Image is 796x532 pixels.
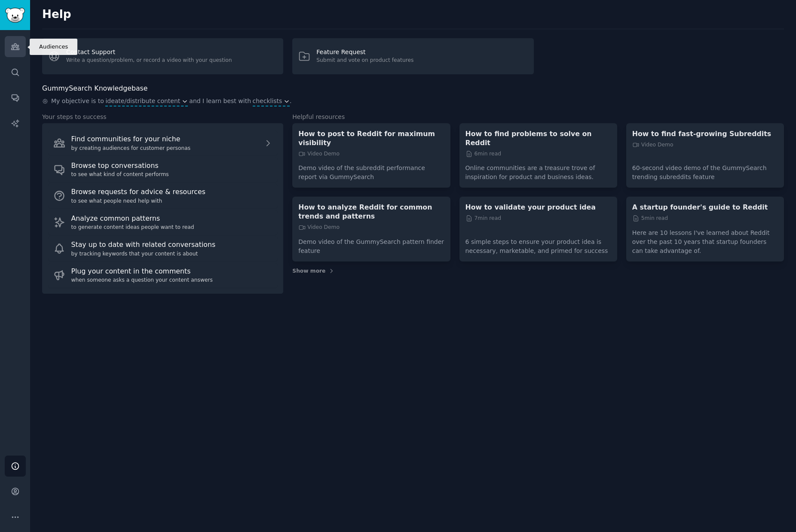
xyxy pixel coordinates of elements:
[292,112,784,122] h3: Helpful resources
[51,97,104,106] span: My objective is to
[71,145,260,152] div: by creating audiences for customer personas
[298,203,444,221] a: How to analyze Reddit for common trends and patterns
[189,97,251,106] span: and I learn best with
[632,158,778,182] p: 60-second video demo of the GummySearch trending subreddits feature
[71,224,272,231] div: to generate content ideas people want to read
[42,38,283,74] a: Contact SupportWrite a question/problem, or record a video with your question
[292,268,325,275] span: Show more
[316,48,413,57] div: Feature Request
[71,266,272,277] div: Plug your content in the comments
[42,97,784,106] div: .
[632,222,778,255] p: Here are 10 lessons I've learned about Reddit over the past 10 years that startup founders can ta...
[292,38,533,74] a: Feature RequestSubmit and vote on product features
[71,198,272,205] div: to see what people need help with
[105,97,180,106] span: ideate/distribute content
[253,97,290,106] button: checklists
[71,277,272,284] div: when someone asks a question your content answers
[253,97,282,106] span: checklists
[48,263,277,288] a: Plug your content in the commentswhen someone asks a question your content answers
[71,240,272,250] div: Stay up to date with related conversations
[71,187,272,198] div: Browse requests for advice & resources
[48,236,277,261] a: Stay up to date with related conversationsby tracking keywords that your content is about
[298,231,444,255] p: Demo video of the GummySearch pattern finder feature
[298,150,340,158] span: Video Demo
[465,215,501,222] span: 7 min read
[42,112,283,122] h3: Your steps to success
[298,224,340,231] span: Video Demo
[71,213,272,224] div: Analyze common patterns
[48,183,277,208] a: Browse requests for advice & resourcesto see what people need help with
[465,231,611,255] p: 6 simple steps to ensure your product idea is necessary, marketable, and primed for success
[48,210,277,235] a: Analyze common patternsto generate content ideas people want to read
[632,203,778,212] a: A startup founder's guide to Reddit
[465,203,611,212] a: How to validate your product idea
[42,8,784,21] h2: Help
[71,171,272,179] div: to see what kind of content performs
[632,129,778,138] a: How to find fast-growing Subreddits
[465,129,611,147] a: How to find problems to solve on Reddit
[48,131,277,155] a: Find communities for your nicheby creating audiences for customer personas
[105,97,187,106] button: ideate/distribute content
[71,134,260,145] div: Find communities for your niche
[48,157,277,182] a: Browse top conversationsto see what kind of content performs
[465,150,501,158] span: 6 min read
[5,8,25,23] img: GummySearch logo
[298,129,444,147] a: How to post to Reddit for maximum visibility
[298,158,444,182] p: Demo video of the subreddit performance report via GummySearch
[632,215,668,222] span: 5 min read
[632,141,674,149] span: Video Demo
[71,250,272,258] div: by tracking keywords that your content is about
[71,161,272,171] div: Browse top conversations
[42,83,147,94] h2: GummySearch Knowledgebase
[465,158,611,182] p: Online communities are a treasure trove of inspiration for product and business ideas.
[316,57,413,64] div: Submit and vote on product features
